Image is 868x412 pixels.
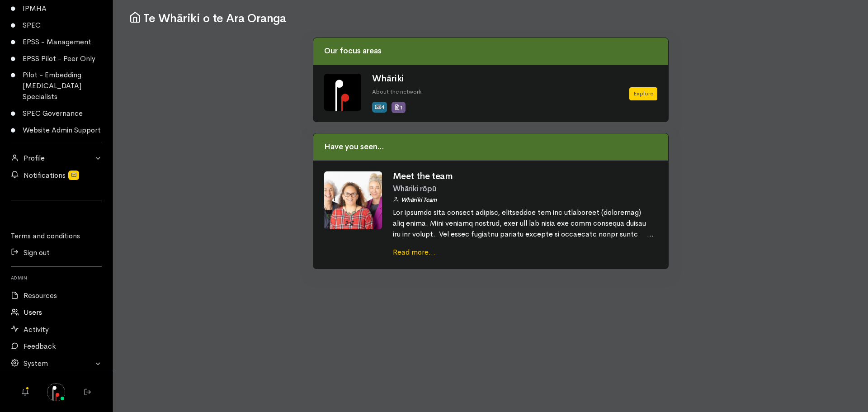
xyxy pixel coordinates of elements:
h6: Admin [11,272,102,283]
h1: Te Whāriki o te Ara Oranga [129,11,852,25]
img: 65e24b95-2010-4076-bb95-7fcd263df496.jpg [47,383,65,401]
div: Our focus areas [313,38,668,65]
div: Have you seen... [313,133,668,161]
a: Explore [629,87,657,100]
a: Read more... [393,247,435,257]
iframe: LinkedIn Embedded Content [38,206,75,217]
a: Whāriki [372,73,404,84]
img: Whariki%20Icon_Icon_Tile.png [324,74,361,111]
